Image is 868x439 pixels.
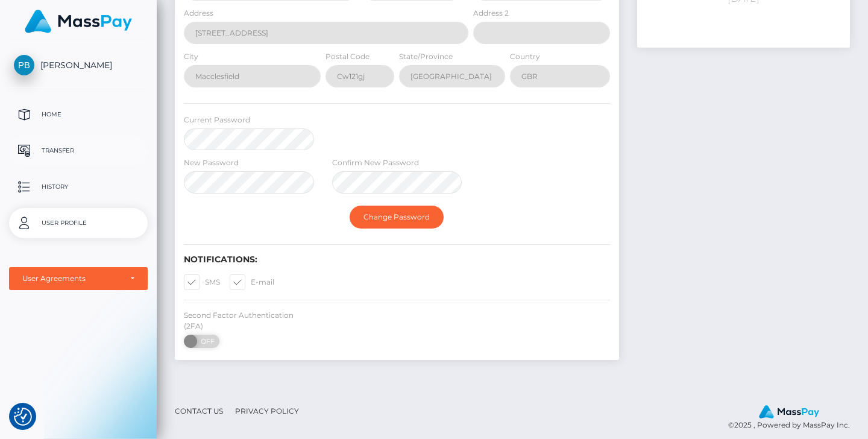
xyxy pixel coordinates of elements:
[14,214,143,232] p: User Profile
[230,274,274,290] label: E-mail
[325,51,370,62] label: Postal Code
[170,402,228,420] a: Contact Us
[510,51,540,62] label: Country
[184,115,250,125] label: Current Password
[184,51,198,62] label: City
[9,208,148,238] a: User Profile
[190,335,221,348] span: OFF
[184,274,220,290] label: SMS
[9,99,148,130] a: Home
[230,402,304,420] a: Privacy Policy
[9,136,148,166] a: Transfer
[184,157,239,168] label: New Password
[9,60,148,71] span: [PERSON_NAME]
[759,405,819,418] img: MassPay
[14,178,143,196] p: History
[14,106,143,124] p: Home
[350,206,444,229] button: Change Password
[9,172,148,202] a: History
[332,157,419,168] label: Confirm New Password
[184,8,213,19] label: Address
[473,8,509,19] label: Address 2
[14,142,143,160] p: Transfer
[14,408,32,426] button: Consent Preferences
[399,51,453,62] label: State/Province
[728,405,859,431] div: © 2025 , Powered by MassPay Inc.
[14,408,32,426] img: Revisit consent button
[184,310,314,332] label: Second Factor Authentication (2FA)
[9,267,148,290] button: User Agreements
[22,274,121,283] div: User Agreements
[184,254,610,265] h6: Notifications:
[25,10,132,33] img: MassPay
